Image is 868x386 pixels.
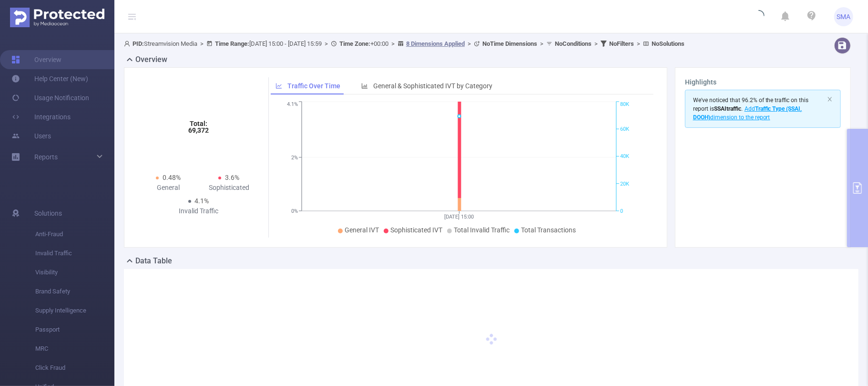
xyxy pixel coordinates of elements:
a: Users [11,126,51,146]
span: Click Fraud [35,358,114,377]
b: No Solutions [652,40,684,47]
a: Help Center (New) [11,69,88,88]
i: icon: line-chart [276,83,282,89]
tspan: 69,372 [188,126,209,134]
h2: Data Table [135,255,172,267]
b: SSAI traffic [714,105,741,112]
tspan: 40K [620,154,629,160]
div: General [138,183,199,193]
span: Invalid Traffic [35,244,114,263]
span: Streamvision Media [DATE] 15:00 - [DATE] 15:59 +00:00 [124,40,684,47]
span: We've noticed that 96.2% of the traffic on this report is . [693,97,809,121]
span: > [592,40,601,47]
b: Time Zone: [339,40,370,47]
span: Add dimension to the report [693,105,802,121]
a: Reports [34,147,58,167]
b: PID: [133,40,144,47]
tspan: [DATE] 15:00 [445,214,474,220]
i: icon: loading [753,10,765,23]
span: > [537,40,546,47]
tspan: 20K [620,181,629,187]
span: > [197,40,206,47]
span: Passport [35,320,114,339]
span: Traffic Over Time [287,82,340,90]
span: 4.1% [195,197,209,205]
tspan: 0% [291,208,298,214]
span: Sophisticated IVT [390,226,442,234]
tspan: 60K [620,126,629,132]
b: No Conditions [555,40,592,47]
i: icon: close [827,96,833,102]
tspan: 0 [620,208,623,214]
span: Solutions [34,204,62,223]
img: Protected Media [10,8,104,27]
span: Total Invalid Traffic [454,226,510,234]
b: Time Range: [215,40,249,47]
span: Total Transactions [521,226,576,234]
span: > [388,40,398,47]
a: Integrations [11,107,71,126]
span: > [465,40,474,47]
span: Brand Safety [35,282,114,301]
button: icon: close [827,94,833,104]
span: General & Sophisticated IVT by Category [373,82,492,90]
div: Invalid Traffic [168,206,229,216]
b: No Time Dimensions [482,40,537,47]
i: icon: user [124,41,133,47]
a: Overview [11,50,61,69]
div: Sophisticated [199,183,260,193]
span: Supply Intelligence [35,301,114,320]
u: 8 Dimensions Applied [406,40,465,47]
h3: Highlights [685,77,841,87]
span: SMA [837,7,851,26]
span: MRC [35,339,114,358]
i: icon: bar-chart [361,83,368,89]
span: Visibility [35,263,114,282]
span: 0.48% [163,174,181,181]
b: No Filters [609,40,634,47]
span: > [634,40,643,47]
span: 3.6% [225,174,239,181]
span: Reports [34,153,58,161]
tspan: 80K [620,102,629,108]
span: General IVT [345,226,379,234]
tspan: 4.1% [287,102,298,108]
a: Usage Notification [11,88,89,107]
h2: Overview [135,54,167,65]
tspan: 2% [291,155,298,161]
span: > [322,40,331,47]
span: Anti-Fraud [35,225,114,244]
tspan: Total: [190,120,207,127]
